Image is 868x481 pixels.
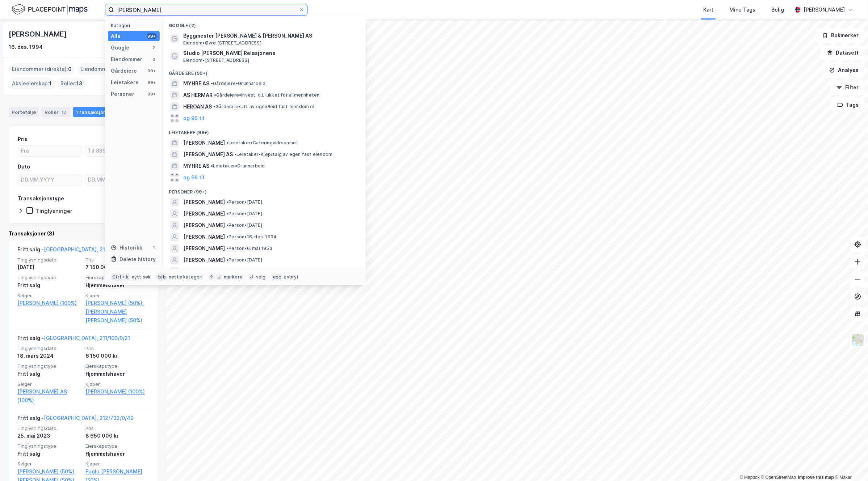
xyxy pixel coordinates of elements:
div: Fritt salg - [17,245,130,257]
div: Fritt salg [17,281,81,290]
div: Gårdeiere (99+) [163,65,366,78]
span: • [213,104,215,109]
div: Google (2) [163,17,366,30]
span: • [226,211,228,216]
span: [PERSON_NAME] [183,267,225,276]
div: avbryt [284,274,299,280]
div: 16. des. 1994 [9,43,43,51]
span: Tinglysningstype [17,363,81,369]
div: Transaksjoner [73,107,123,117]
input: DD.MM.YYYY [85,174,148,185]
span: • [234,152,236,157]
div: Leietakere [111,78,139,87]
span: 1 [49,79,52,88]
a: [PERSON_NAME] (100%) [85,387,149,396]
span: Person • [DATE] [226,222,262,228]
a: [PERSON_NAME] (50%), [85,299,149,307]
div: Hjemmelshaver [85,370,149,378]
span: Gårdeiere • Invest. o.l. lukket for allmennheten [214,92,319,98]
div: 25. mai 2023 [17,431,81,440]
span: Gårdeiere • Utl. av egen/leid fast eiendom el. [213,104,315,110]
div: 6 150 000 kr [85,352,149,360]
div: Eiendommer (Indirekte) : [77,63,147,75]
a: [PERSON_NAME] (50%), [17,467,81,476]
span: • [226,199,228,205]
div: Roller [42,107,70,117]
span: • [226,257,228,263]
div: Delete history [119,255,156,264]
div: Gårdeiere [111,67,137,75]
span: Tinglysningstype [17,443,81,449]
div: Bolig [771,5,784,14]
span: Eiendom • [STREET_ADDRESS] [183,58,249,63]
div: nytt søk [132,274,151,280]
div: 2 [151,45,157,51]
span: Eierskapstype [85,274,149,281]
span: HEROAN AS [183,102,212,111]
div: 99+ [147,91,157,97]
span: Person • 16. des. 1994 [226,234,277,240]
span: Leietaker • Cateringvirksomhet [226,140,298,146]
span: Studio [PERSON_NAME] Relasjonene [183,49,357,58]
div: Google [111,43,129,52]
div: Tinglysninger [36,208,72,214]
span: Kjøper [85,293,149,299]
div: Dato [18,162,30,171]
div: Hjemmelshaver [85,281,149,290]
span: [PERSON_NAME] [183,233,225,241]
input: Til 8650000 [85,145,148,156]
span: Pris [85,425,149,431]
span: Eierskapstype [85,443,149,449]
button: og 96 til [183,114,204,123]
span: Tinglysningstype [17,274,81,281]
button: Bokmerker [816,28,865,43]
span: Person • [DATE] [226,257,262,263]
span: [PERSON_NAME] [183,244,225,253]
span: • [226,234,228,239]
div: 1 [151,245,157,251]
span: [PERSON_NAME] [183,221,225,230]
a: Improve this map [798,475,834,480]
a: [GEOGRAPHIC_DATA], 212/732/0/49 [44,415,134,421]
a: Mapbox [740,475,760,480]
span: 13 [76,79,83,88]
div: Ctrl + k [111,273,130,281]
input: Søk på adresse, matrikkel, gårdeiere, leietakere eller personer [114,4,299,15]
div: Historikk [111,243,142,252]
div: Fritt salg [17,450,81,458]
a: [PERSON_NAME] (100%) [17,299,81,307]
div: 18. mars 2024 [17,352,81,360]
span: Eiendom • Øvre [STREET_ADDRESS] [183,40,261,46]
button: Filter [830,80,865,95]
div: Pris [18,135,28,144]
span: AS HERMAR [183,91,213,99]
img: Z [851,333,865,347]
span: Selger [17,381,81,387]
div: Eiendommer (direkte) : [9,63,75,75]
div: 0 [151,56,157,62]
div: markere [224,274,243,280]
span: Eierskapstype [85,363,149,369]
div: Mine Tags [729,5,755,14]
span: [PERSON_NAME] [183,139,225,147]
iframe: Chat Widget [832,446,868,481]
div: esc [272,273,283,281]
div: Aksjeeierskap : [9,78,55,89]
div: Hjemmelshaver [85,450,149,458]
span: • [226,222,228,228]
span: Leietaker • Grunnarbeid [211,163,265,169]
span: • [211,81,213,86]
span: Byggmester [PERSON_NAME] & [PERSON_NAME] AS [183,31,357,40]
div: neste kategori [169,274,203,280]
span: MYHRE AS [183,162,209,170]
span: Person • 6. mai 1953 [226,246,272,251]
span: Tinglysningsdato [17,425,81,431]
span: [PERSON_NAME] [183,256,225,264]
img: logo.f888ab2527a4732fd821a326f86c7f29.svg [12,3,88,16]
span: Selger [17,293,81,299]
span: MYHRE AS [183,79,209,88]
div: tab [156,273,167,281]
button: og 96 til [183,173,204,182]
span: Gårdeiere • Grunnarbeid [211,81,265,86]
